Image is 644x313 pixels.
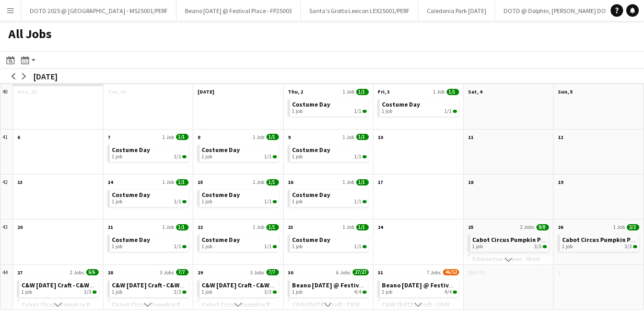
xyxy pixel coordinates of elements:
[292,281,408,289] span: Beano Halloween @ Festival Place - FP25003
[112,281,212,289] span: C&W Halloween Craft - C&W25004/PERF
[273,245,277,248] span: 1/1
[1,130,13,175] div: 41
[112,244,122,250] span: 1 job
[182,200,186,203] span: 1/1
[558,224,563,230] span: 26
[378,134,383,141] span: 10
[112,280,187,295] a: C&W [DATE] Craft - C&W25004/PERF1 job3/3
[625,244,632,250] span: 3/3
[447,89,459,95] span: 1/1
[108,269,113,276] span: 28
[182,155,186,158] span: 1/1
[558,88,572,95] span: Sun, 5
[382,281,498,289] span: Beano Halloween @ Festival Place - FP25003
[253,179,264,186] span: 1 Job
[21,1,177,21] button: DOTD 2025 @ [GEOGRAPHIC_DATA] - MS25001/PERF
[427,269,441,276] span: 7 Jobs
[536,224,549,230] span: 8/8
[273,155,277,158] span: 1/1
[633,245,637,248] span: 3/3
[202,289,212,295] span: 1 job
[108,224,113,230] span: 21
[182,291,186,294] span: 3/3
[266,224,279,230] span: 1/1
[174,154,181,160] span: 1/1
[292,244,302,250] span: 1 job
[534,244,542,250] span: 3/3
[17,88,36,95] span: Mon, 29
[362,155,367,158] span: 1/1
[292,236,330,244] span: Costume Day
[202,146,240,154] span: Costume Day
[202,281,301,289] span: C&W Halloween Craft - C&W25004/PERF
[288,88,303,95] span: Thu, 2
[292,145,367,160] a: Costume Day1 job1/1
[353,269,369,275] span: 27/27
[1,84,13,129] div: 40
[292,108,302,114] span: 1 job
[273,200,277,203] span: 1/1
[453,291,457,294] span: 4/4
[162,134,174,141] span: 1 Job
[558,269,560,276] span: 2
[176,269,189,275] span: 7/7
[202,235,277,250] a: Costume Day1 job1/1
[202,190,277,205] a: Costume Day1 job1/1
[160,269,174,276] span: 3 Jobs
[558,179,563,186] span: 19
[202,199,212,205] span: 1 job
[177,1,301,21] button: Beano [DATE] @ Festival Place - FP25003
[343,179,354,186] span: 1 Job
[356,179,369,186] span: 1/1
[1,175,13,219] div: 42
[21,289,32,295] span: 1 job
[288,269,293,276] span: 30
[108,88,125,95] span: Tue, 30
[17,179,22,186] span: 13
[182,245,186,248] span: 1/1
[202,154,212,160] span: 1 job
[343,88,354,95] span: 1 Job
[112,236,150,244] span: Costume Day
[292,289,302,295] span: 1 job
[520,224,534,230] span: 2 Jobs
[292,199,302,205] span: 1 job
[288,134,290,141] span: 9
[468,88,482,95] span: Sat, 4
[253,134,264,141] span: 1 Job
[418,1,495,21] button: Caledonia Park [DATE]
[1,219,13,264] div: 43
[382,99,457,114] a: Costume Day1 job1/1
[176,179,189,186] span: 1/1
[468,224,473,230] span: 25
[354,244,361,250] span: 1/1
[292,154,302,160] span: 1 job
[176,134,189,140] span: 1/1
[197,269,203,276] span: 29
[202,236,240,244] span: Costume Day
[356,224,369,230] span: 1/1
[266,179,279,186] span: 1/1
[70,269,84,276] span: 2 Jobs
[558,134,563,141] span: 12
[112,199,122,205] span: 1 job
[468,179,473,186] span: 18
[343,224,354,230] span: 1 Job
[174,244,181,250] span: 1/1
[17,224,22,230] span: 20
[444,289,452,295] span: 4/4
[17,134,20,141] span: 6
[288,224,293,230] span: 23
[108,134,110,141] span: 7
[266,269,279,275] span: 7/7
[86,269,99,275] span: 6/6
[382,289,392,295] span: 1 job
[301,1,418,21] button: Santa's Grotto Lexicon LEX25001/PERF
[382,108,392,114] span: 1 job
[112,145,187,160] a: Costume Day1 job1/1
[472,254,547,269] a: Edmonton Green - World of Wonder - BWED25001/PERF1 job5/5
[288,179,293,186] span: 16
[292,100,330,108] span: Costume Day
[264,154,272,160] span: 1/1
[378,269,383,276] span: 31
